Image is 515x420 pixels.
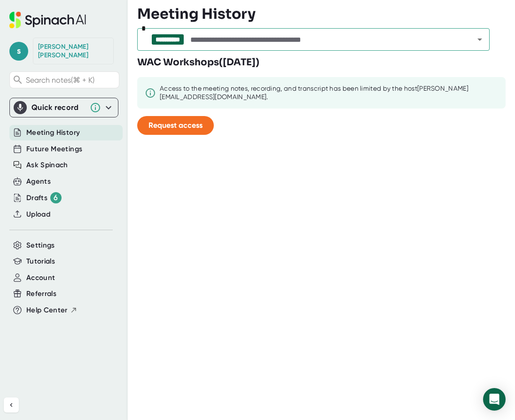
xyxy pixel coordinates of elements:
[26,272,55,283] button: Account
[483,388,506,411] div: Open Intercom Messenger
[137,55,259,70] h3: WAC Workshops ( [DATE] )
[26,127,80,138] button: Meeting History
[26,288,56,299] button: Referrals
[473,33,486,46] button: Open
[160,85,498,101] div: Access to the meeting notes, recording, and transcript has been limited by the host [PERSON_NAME]...
[31,103,85,112] div: Quick record
[26,192,62,203] div: Drafts
[14,98,114,117] div: Quick record
[4,397,19,412] button: Collapse sidebar
[26,176,51,187] button: Agents
[148,121,203,130] span: Request access
[137,6,256,23] h3: Meeting History
[26,305,68,316] span: Help Center
[26,160,68,171] button: Ask Spinach
[9,42,28,61] span: s
[26,209,50,220] button: Upload
[26,76,117,85] span: Search notes (⌘ + K)
[50,192,62,203] div: 6
[38,43,109,59] div: Sharon Albin
[26,144,82,155] button: Future Meetings
[137,116,214,135] button: Request access
[26,256,55,267] button: Tutorials
[26,192,62,203] button: Drafts 6
[26,240,55,251] button: Settings
[26,305,78,316] button: Help Center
